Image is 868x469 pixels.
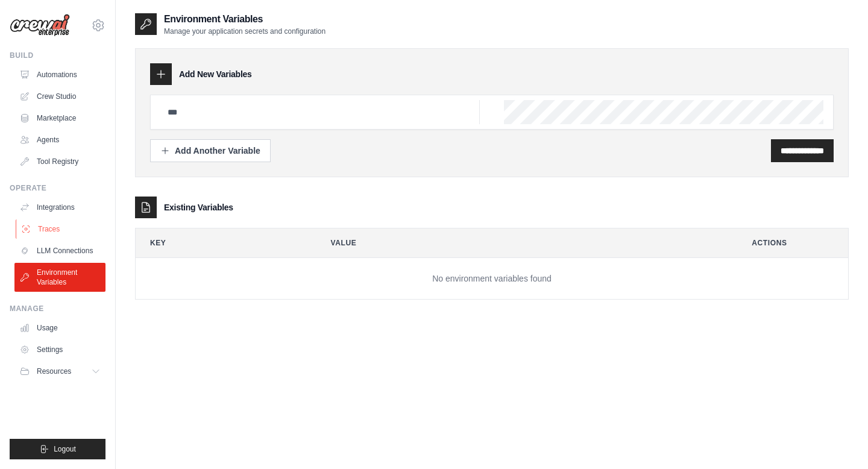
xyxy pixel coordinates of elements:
img: Logo [10,14,70,37]
th: Key [136,228,307,257]
div: Add Another Variable [160,145,260,157]
a: Environment Variables [14,263,105,292]
a: Integrations [14,198,105,217]
button: Logout [10,439,105,459]
a: LLM Connections [14,241,105,260]
h2: Environment Variables [164,12,325,27]
a: Agents [14,130,105,150]
th: Value [316,228,728,257]
button: Resources [14,362,105,381]
a: Usage [14,318,105,338]
p: Manage your application secrets and configuration [164,27,325,36]
div: Build [10,51,105,60]
h3: Add New Variables [179,68,252,80]
div: Manage [10,304,105,313]
button: Add Another Variable [150,139,271,162]
div: Operate [10,183,105,193]
h3: Existing Variables [164,201,233,213]
a: Crew Studio [14,87,105,106]
td: No environment variables found [136,258,848,300]
a: Automations [14,65,105,84]
span: Resources [37,367,71,376]
a: Tool Registry [14,152,105,171]
a: Traces [16,219,107,239]
a: Marketplace [14,109,105,128]
a: Settings [14,340,105,359]
th: Actions [737,228,848,257]
span: Logout [54,444,76,454]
